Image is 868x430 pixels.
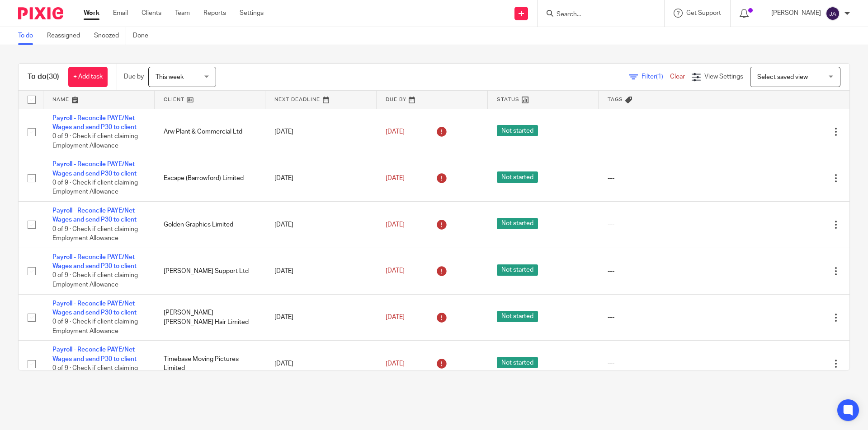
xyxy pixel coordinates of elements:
[203,9,226,18] a: Reports
[124,72,144,81] p: Due by
[608,359,729,368] div: ---
[686,10,721,16] span: Get Support
[155,109,266,155] td: Arw Plant & Commercial Ltd
[497,125,538,136] span: Not started
[52,365,138,381] span: 0 of 9 · Check if client claiming Employment Allowance
[84,9,99,18] a: Work
[47,27,87,45] a: Reassigned
[608,97,623,102] span: Tags
[155,294,266,341] td: [PERSON_NAME] [PERSON_NAME] Hair Limited
[52,254,137,269] a: Payroll - Reconcile PAYE/Net Wages and send P30 to client
[52,273,138,288] span: 0 of 9 · Check if client claiming Employment Allowance
[497,311,538,322] span: Not started
[155,341,266,387] td: Timebase Moving Pictures Limited
[52,319,138,335] span: 0 of 9 · Check if client claiming Employment Allowance
[52,115,137,130] a: Payroll - Reconcile PAYE/Net Wages and send P30 to client
[52,208,137,223] a: Payroll - Reconcile PAYE/Net Wages and send P30 to client
[642,74,670,80] span: Filter
[497,218,538,229] span: Not started
[47,73,59,80] span: (30)
[826,6,840,21] img: svg%3E
[656,74,663,80] span: (1)
[113,9,128,18] a: Email
[386,361,405,367] span: [DATE]
[52,133,138,149] span: 0 of 9 · Check if client claiming Employment Allowance
[497,264,538,276] span: Not started
[386,175,405,181] span: [DATE]
[497,357,538,368] span: Not started
[386,314,405,320] span: [DATE]
[670,74,685,80] a: Clear
[155,248,266,294] td: [PERSON_NAME] Support Ltd
[155,202,266,248] td: Golden Graphics Limited
[52,161,137,176] a: Payroll - Reconcile PAYE/Net Wages and send P30 to client
[608,127,729,136] div: ---
[94,27,126,45] a: Snoozed
[156,74,184,80] span: This week
[18,7,63,19] img: Pixie
[18,27,40,45] a: To do
[608,174,729,183] div: ---
[386,268,405,274] span: [DATE]
[556,11,637,19] input: Search
[52,180,138,195] span: 0 of 9 · Check if client claiming Employment Allowance
[133,27,155,45] a: Done
[265,341,377,387] td: [DATE]
[265,109,377,155] td: [DATE]
[52,226,138,242] span: 0 of 9 · Check if client claiming Employment Allowance
[68,67,108,87] a: + Add task
[265,202,377,248] td: [DATE]
[142,9,161,18] a: Clients
[52,347,137,362] a: Payroll - Reconcile PAYE/Net Wages and send P30 to client
[240,9,264,18] a: Settings
[608,267,729,276] div: ---
[265,294,377,341] td: [DATE]
[757,74,808,80] span: Select saved view
[265,248,377,294] td: [DATE]
[497,171,538,183] span: Not started
[265,155,377,202] td: [DATE]
[704,74,743,80] span: View Settings
[771,9,821,18] p: [PERSON_NAME]
[52,301,137,316] a: Payroll - Reconcile PAYE/Net Wages and send P30 to client
[386,129,405,135] span: [DATE]
[175,9,190,18] a: Team
[28,72,59,82] h1: To do
[155,155,266,202] td: Escape (Barrowford) Limited
[608,313,729,322] div: ---
[386,222,405,228] span: [DATE]
[608,220,729,229] div: ---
